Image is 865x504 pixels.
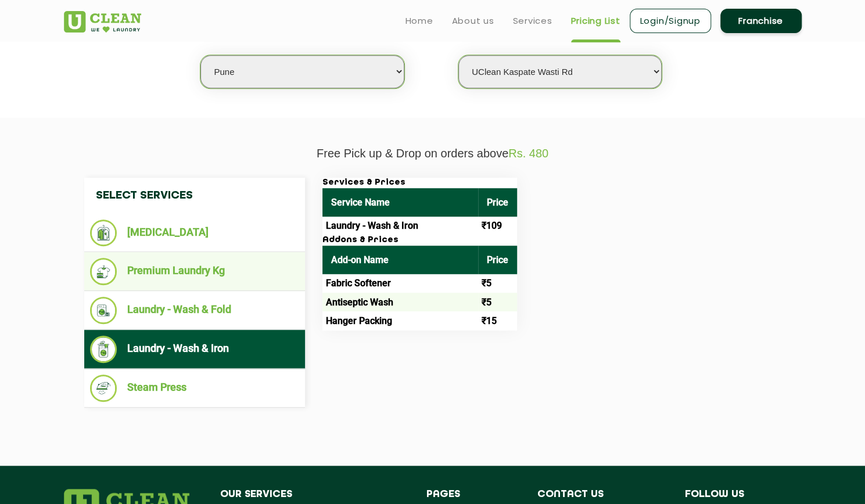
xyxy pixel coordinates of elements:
a: About us [452,14,494,28]
h3: Services & Prices [322,178,517,188]
td: ₹109 [478,217,517,235]
img: Premium Laundry Kg [90,258,117,285]
img: Dry Cleaning [90,219,117,246]
li: Laundry - Wash & Iron [90,336,299,363]
th: Price [478,246,517,274]
th: Price [478,188,517,217]
a: Pricing List [571,14,620,28]
th: Service Name [322,188,478,217]
td: Fabric Softener [322,274,478,293]
td: Antiseptic Wash [322,293,478,311]
p: Free Pick up & Drop on orders above [64,147,802,160]
a: Franchise [720,9,802,33]
img: Laundry - Wash & Iron [90,336,117,363]
li: [MEDICAL_DATA] [90,219,299,246]
a: Home [405,14,433,28]
span: Rs. 480 [508,147,548,160]
a: Services [513,14,552,28]
a: Login/Signup [630,9,711,33]
li: Premium Laundry Kg [90,258,299,285]
li: Laundry - Wash & Fold [90,297,299,324]
img: UClean Laundry and Dry Cleaning [64,11,141,33]
td: Hanger Packing [322,311,478,330]
td: ₹5 [478,293,517,311]
h4: Select Services [84,178,305,214]
h3: Addons & Prices [322,235,517,246]
td: ₹5 [478,274,517,293]
th: Add-on Name [322,246,478,274]
td: Laundry - Wash & Iron [322,217,478,235]
td: ₹15 [478,311,517,330]
img: Steam Press [90,375,117,402]
li: Steam Press [90,375,299,402]
img: Laundry - Wash & Fold [90,297,117,324]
